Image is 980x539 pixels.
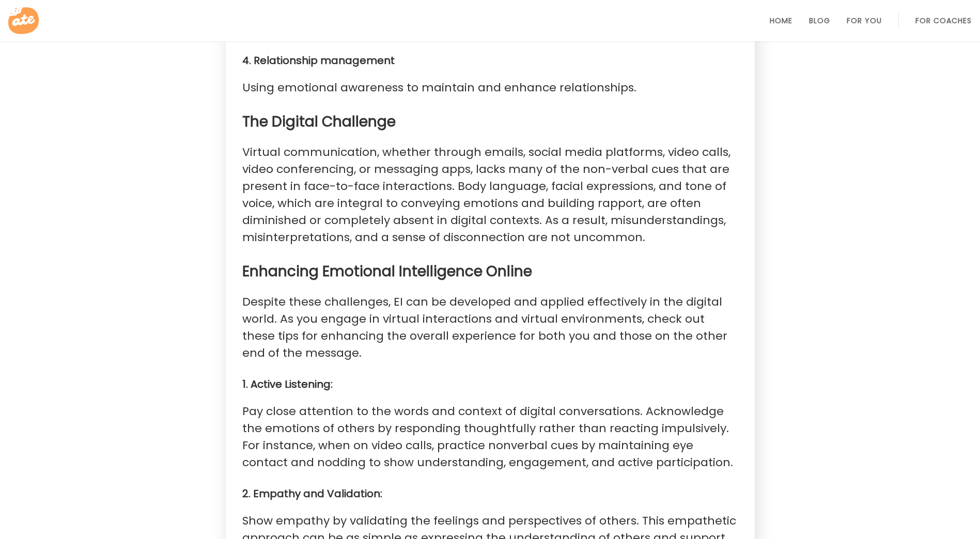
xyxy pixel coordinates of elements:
h4: : [242,378,738,390]
strong: 2. Empathy and Validation [242,486,380,501]
strong: The Digital Challenge [242,112,396,132]
p: Despite these challenges, EI can be developed and applied effectively in the digital world. As yo... [242,293,738,361]
strong: Enhancing Emotional Intelligence Online [242,261,532,281]
a: Blog [809,17,830,25]
h4: : [242,487,738,500]
p: Using emotional awareness to maintain and enhance relationships. [242,79,738,96]
strong: 4. Relationship management [242,53,395,68]
p: Virtual communication, whether through emails, social media platforms, video calls, video confere... [242,144,738,246]
a: For Coaches [915,17,972,25]
p: Pay close attention to the words and context of digital conversations. Acknowledge the emotions o... [242,403,738,471]
a: For You [847,17,882,25]
a: Home [770,17,792,25]
strong: 1. Active Listening [242,377,331,391]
